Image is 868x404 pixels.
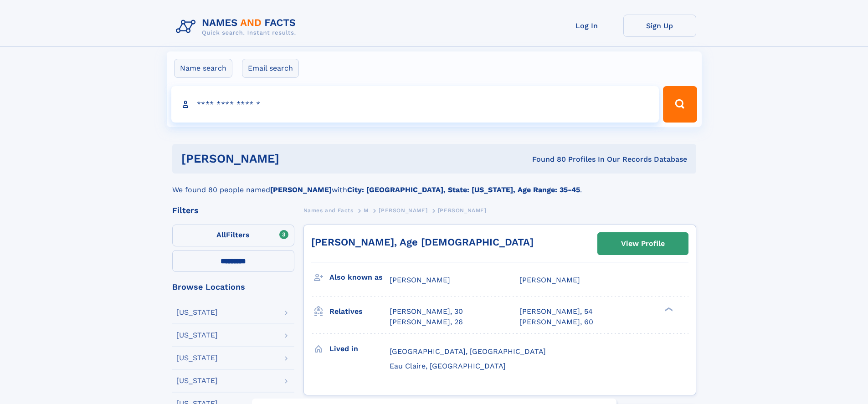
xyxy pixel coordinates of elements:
[176,332,218,339] div: [US_STATE]
[176,377,218,384] div: [US_STATE]
[519,317,593,327] a: [PERSON_NAME], 60
[390,307,463,317] a: [PERSON_NAME], 30
[364,207,369,214] span: M
[390,362,506,370] span: Eau Claire, [GEOGRAPHIC_DATA]
[311,236,534,248] a: [PERSON_NAME], Age [DEMOGRAPHIC_DATA]
[347,185,580,194] b: City: [GEOGRAPHIC_DATA], State: [US_STATE], Age Range: 35-45
[329,270,390,285] h3: Also known as
[550,15,623,37] a: Log In
[171,86,659,123] input: search input
[621,233,665,254] div: View Profile
[406,154,687,164] div: Found 80 Profiles In Our Records Database
[519,307,593,317] a: [PERSON_NAME], 54
[663,86,697,123] button: Search Button
[663,307,673,312] div: ❯
[390,347,546,356] span: [GEOGRAPHIC_DATA], [GEOGRAPHIC_DATA]
[176,309,218,316] div: [US_STATE]
[379,205,427,216] a: [PERSON_NAME]
[270,185,332,194] b: [PERSON_NAME]
[303,205,354,216] a: Names and Facts
[172,174,696,195] div: We found 80 people named with .
[379,207,427,214] span: [PERSON_NAME]
[216,230,226,239] span: All
[242,59,299,78] label: Email search
[623,15,696,37] a: Sign Up
[172,15,303,39] img: Logo Names and Facts
[598,233,688,255] a: View Profile
[438,207,487,214] span: [PERSON_NAME]
[174,59,232,78] label: Name search
[329,304,390,319] h3: Relatives
[329,341,390,357] h3: Lived in
[390,317,463,327] a: [PERSON_NAME], 26
[172,283,294,291] div: Browse Locations
[172,225,294,246] label: Filters
[364,205,369,216] a: M
[519,276,580,284] span: [PERSON_NAME]
[390,276,450,284] span: [PERSON_NAME]
[176,354,218,362] div: [US_STATE]
[181,153,406,164] h1: [PERSON_NAME]
[172,206,294,215] div: Filters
